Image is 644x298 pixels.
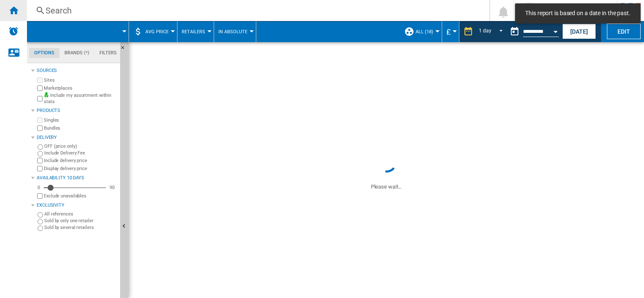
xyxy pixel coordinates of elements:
[416,29,433,35] span: ALL (18)
[44,125,117,131] label: Bundles
[37,67,117,74] div: Sources
[37,117,43,123] input: Singles
[37,93,43,104] input: Include my assortment within stats
[404,21,437,42] div: ALL (18)
[562,24,596,39] button: [DATE]
[44,143,117,149] label: OFF (price only)
[607,24,641,39] button: Edit
[145,29,169,35] span: AVG Price
[44,117,117,123] label: Singles
[46,5,467,16] div: Search
[44,184,106,192] md-slider: Availability
[478,25,506,39] md-select: REPORTS.WIZARD.STEPS.REPORT.STEPS.REPORT_OPTIONS.PERIOD: 1 day
[59,48,94,58] md-tab-item: Brands (*)
[94,48,122,58] md-tab-item: Filters
[107,184,117,191] div: 90
[506,23,523,40] button: md-calendar
[446,21,455,42] button: £
[44,92,117,105] label: Include my assortment within stats
[8,26,19,36] img: alerts-logo.svg
[38,219,43,224] input: Sold by only one retailer
[44,193,117,199] label: Exclude unavailables
[44,224,117,231] label: Sold by several retailers
[479,28,491,34] div: 1 day
[37,202,117,209] div: Exclusivity
[37,175,117,181] div: Availability 10 Days
[133,21,173,42] div: AVG Price
[523,9,633,18] span: This report is based on a date in the past.
[44,157,117,164] label: Include delivery price
[44,165,117,172] label: Display delivery price
[44,218,117,224] label: Sold by only one retailer
[38,151,43,157] input: Include Delivery Fee
[182,21,209,42] button: Retailers
[37,158,43,163] input: Include delivery price
[182,29,205,35] span: Retailers
[44,85,117,91] label: Marketplaces
[44,150,117,156] label: Include Delivery Fee
[371,184,402,190] ng-transclude: Please wait...
[37,193,43,199] input: Display delivery price
[44,211,117,217] label: All references
[37,134,117,141] div: Delivery
[37,85,43,91] input: Marketplaces
[35,184,42,191] div: 0
[442,21,459,42] md-menu: Currency
[548,23,563,38] button: Open calendar
[37,125,43,131] input: Bundles
[37,166,43,171] input: Display delivery price
[29,48,59,58] md-tab-item: Options
[446,27,451,36] span: £
[37,107,117,114] div: Products
[37,77,43,83] input: Sites
[120,42,130,57] button: Hide
[38,144,43,150] input: OFF (price only)
[44,92,49,97] img: mysite-bg-18x18.png
[38,212,43,218] input: All references
[218,29,247,35] span: In Absolute
[145,21,173,42] button: AVG Price
[416,21,437,42] button: ALL (18)
[506,21,561,42] div: This report is based on a date in the past.
[218,21,252,42] button: In Absolute
[38,226,43,231] input: Sold by several retailers
[44,77,117,83] label: Sites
